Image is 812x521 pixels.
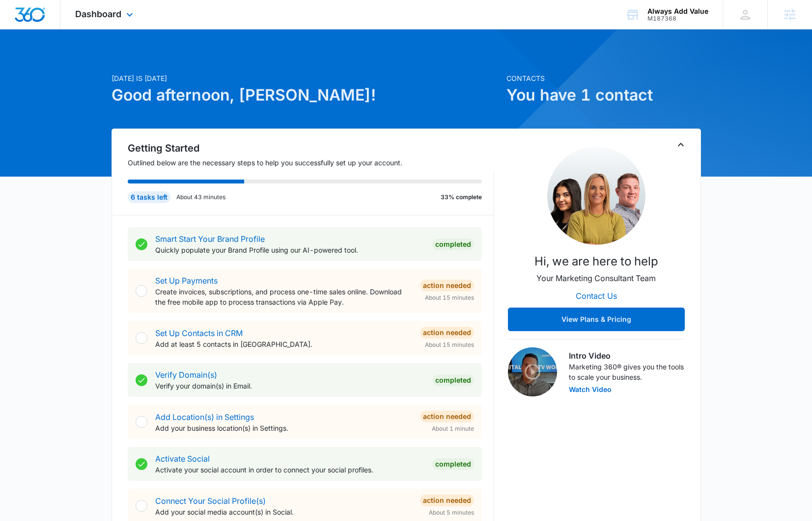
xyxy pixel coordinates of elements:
[432,238,474,250] div: Completed
[420,280,474,291] div: Action Needed
[155,245,424,255] p: Quickly populate your Brand Profile using our AI-powered tool.
[128,157,494,168] p: Outlined below are the necessary steps to help you successfully set up your account.
[155,423,412,433] p: Add your business location(s) in Settings.
[155,234,265,244] a: Smart Start Your Brand Profile
[425,293,474,302] span: About 15 minutes
[128,141,494,156] h2: Getting Started
[112,83,501,107] h1: Good afternoon, [PERSON_NAME]!
[420,495,474,506] div: Action Needed
[155,412,254,422] a: Add Location(s) in Settings
[155,339,412,349] p: Add at least 5 contacts in [GEOGRAPHIC_DATA].
[569,350,685,362] h3: Intro Video
[128,191,170,203] div: 6 tasks left
[506,83,701,107] h1: You have 1 contact
[647,7,708,15] div: account name
[675,139,687,151] button: Toggle Collapse
[441,193,482,202] p: 33% complete
[155,381,424,391] p: Verify your domain(s) in Email.
[647,15,708,22] div: account id
[432,458,474,470] div: Completed
[155,496,266,506] a: Connect Your Social Profile(s)
[176,193,225,202] p: About 43 minutes
[155,328,243,338] a: Set Up Contacts in CRM
[155,454,210,464] a: Activate Social
[420,411,474,422] div: Action Needed
[155,276,218,286] a: Set Up Payments
[112,73,501,83] p: [DATE] is [DATE]
[566,284,627,308] button: Contact Us
[569,386,612,393] button: Watch Video
[155,287,412,307] p: Create invoices, subscriptions, and process one-time sales online. Download the free mobile app t...
[432,374,474,386] div: Completed
[569,362,685,382] p: Marketing 360® gives you the tools to scale your business.
[536,272,656,284] p: Your Marketing Consultant Team
[508,347,557,396] img: Intro Video
[432,424,474,433] span: About 1 minute
[425,340,474,349] span: About 15 minutes
[534,253,658,270] p: Hi, we are here to help
[75,9,121,19] span: Dashboard
[155,507,412,517] p: Add your social media account(s) in Social.
[420,327,474,339] div: Action Needed
[506,73,701,83] p: Contacts
[155,465,424,475] p: Activate your social account in order to connect your social profiles.
[508,308,685,331] button: View Plans & Pricing
[155,370,217,380] a: Verify Domain(s)
[429,508,474,517] span: About 5 minutes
